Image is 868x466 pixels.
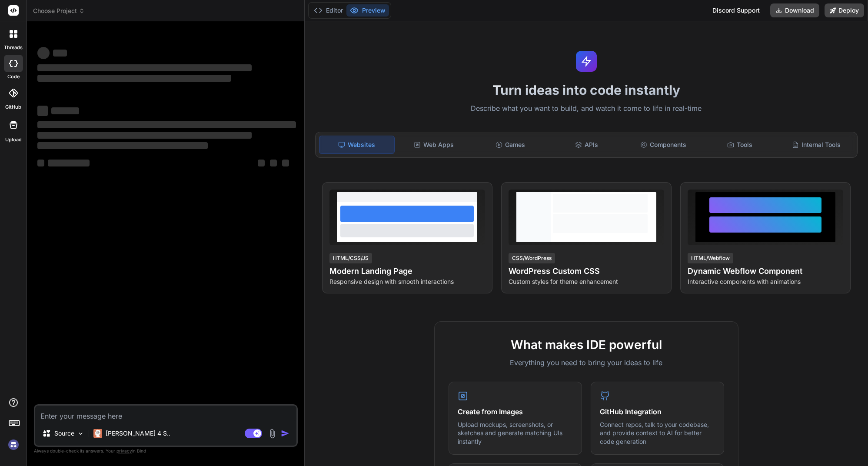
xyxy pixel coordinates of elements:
h4: Modern Landing Page [329,265,485,277]
label: GitHub [5,103,21,111]
label: threads [4,44,23,51]
img: Pick Models [77,430,84,437]
div: CSS/WordPress [509,253,555,263]
div: Discord Support [707,3,765,17]
h1: Turn ideas into code instantly [310,82,863,98]
span: ‌ [37,121,296,128]
h2: What makes IDE powerful [449,336,724,354]
img: signin [6,437,21,452]
h4: Create from Images [458,406,573,417]
div: HTML/CSS/JS [329,253,372,263]
span: ‌ [37,106,48,116]
span: ‌ [48,160,90,166]
label: code [7,73,20,80]
p: Responsive design with smooth interactions [329,277,485,286]
button: Editor [310,4,346,17]
span: ‌ [37,64,252,71]
div: Components [626,136,701,154]
span: ‌ [37,75,231,82]
span: ‌ [282,160,289,166]
h4: Dynamic Webflow Component [688,265,843,277]
p: Connect repos, talk to your codebase, and provide context to AI for better code generation [600,420,715,446]
p: Always double-check its answers. Your in Bind [34,447,298,455]
span: ‌ [37,160,44,166]
div: HTML/Webflow [688,253,733,263]
div: APIs [549,136,624,154]
span: ‌ [258,160,265,166]
button: Deploy [825,3,864,17]
p: Custom styles for theme enhancement [509,277,664,286]
div: Internal Tools [779,136,854,154]
h4: WordPress Custom CSS [509,265,664,277]
span: ‌ [270,160,277,166]
img: icon [281,429,289,438]
p: Describe what you want to build, and watch it come to life in real-time [310,103,863,114]
div: Tools [702,136,777,154]
span: ‌ [51,107,79,114]
button: Preview [346,4,389,17]
img: Claude 4 Sonnet [93,429,102,438]
p: [PERSON_NAME] 4 S.. [106,429,170,438]
p: Interactive components with animations [688,277,843,286]
span: ‌ [37,142,208,149]
img: attachment [267,429,277,439]
span: ‌ [53,50,67,57]
p: Source [54,429,74,438]
span: Choose Project [33,7,85,15]
div: Web Apps [396,136,471,154]
div: Games [473,136,548,154]
div: Websites [319,136,395,154]
button: Download [770,3,819,17]
label: Upload [5,136,22,143]
span: ‌ [37,47,50,59]
p: Everything you need to bring your ideas to life [449,357,724,368]
h4: GitHub Integration [600,406,715,417]
span: ‌ [37,132,252,139]
span: privacy [116,448,132,453]
p: Upload mockups, screenshots, or sketches and generate matching UIs instantly [458,420,573,446]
